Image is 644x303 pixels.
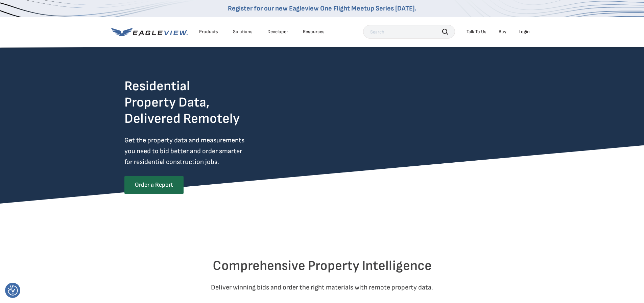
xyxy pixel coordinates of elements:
input: Search [363,25,455,39]
div: Resources [303,29,325,35]
div: Solutions [233,29,253,35]
p: Deliver winning bids and order the right materials with remote property data. [124,282,520,293]
div: Login [519,29,530,35]
img: Revisit consent button [8,285,18,296]
a: Register for our new Eagleview One Flight Meetup Series [DATE]. [228,4,416,13]
a: Buy [499,29,506,35]
h2: Residential Property Data, Delivered Remotely [124,78,240,127]
p: Get the property data and measurements you need to bid better and order smarter for residential c... [124,135,272,167]
div: Products [199,29,218,35]
a: Order a Report [124,176,184,194]
div: Talk To Us [467,29,486,35]
button: Consent Preferences [8,285,18,296]
a: Developer [267,29,288,35]
h2: Comprehensive Property Intelligence [124,258,520,274]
